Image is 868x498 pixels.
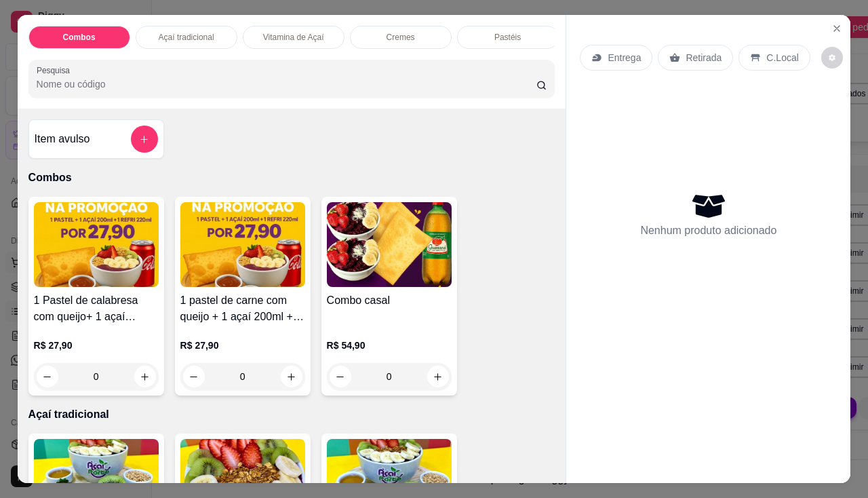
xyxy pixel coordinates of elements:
p: Vitamina de Açaí [263,32,324,43]
h4: 1 Pastel de calabresa com queijo+ 1 açaí 200ml+ 1 refri lata 220ml [34,292,159,325]
p: Açaí tradicional [28,406,555,423]
p: R$ 27,90 [180,339,305,352]
p: Cremes [387,32,415,43]
p: Açaí tradicional [159,32,214,43]
p: R$ 54,90 [327,339,452,352]
h4: Combo casal [327,292,452,309]
p: Combos [63,32,96,43]
p: C.Local [766,51,798,64]
label: Pesquisa [37,64,75,76]
img: product-image [327,202,452,287]
h4: Item avulso [35,131,90,147]
img: product-image [34,202,159,287]
p: Nenhum produto adicionado [640,223,776,239]
p: Retirada [686,51,722,64]
p: Entrega [608,51,641,64]
p: Combos [28,170,555,186]
h4: 1 pastel de carne com queijo + 1 açaí 200ml + 1 refri lata 220ml [180,292,305,325]
input: Pesquisa [37,77,536,91]
button: add-separate-item [131,126,158,153]
img: product-image [180,202,305,287]
p: R$ 27,90 [34,339,159,352]
button: Close [826,18,848,39]
button: decrease-product-quantity [821,47,843,69]
p: Pastéis [494,32,521,43]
